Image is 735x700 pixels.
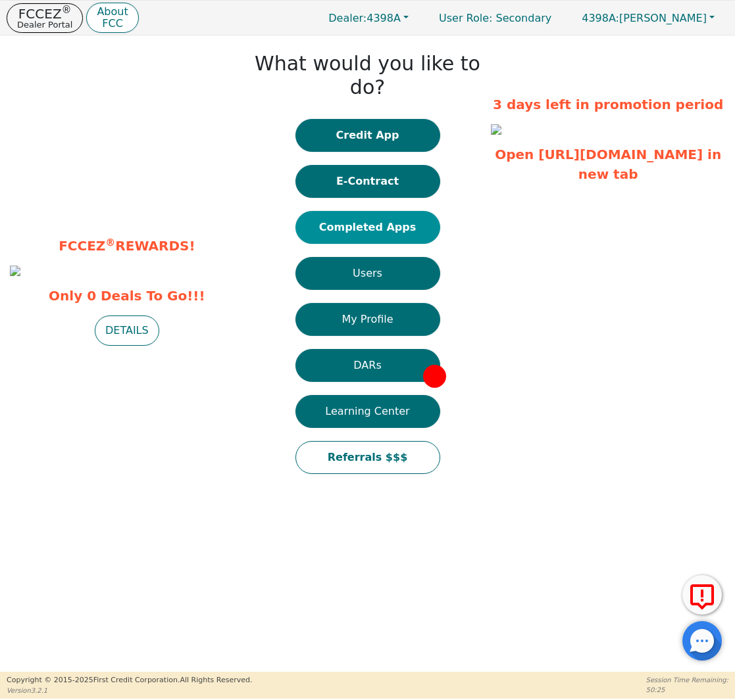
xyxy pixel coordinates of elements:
[295,211,440,244] button: Completed Apps
[491,124,501,135] img: 116fbe7a-b157-4739-86c0-ad4fccd079e1
[295,349,440,382] button: DARs
[97,7,128,17] p: About
[97,18,128,29] p: FCC
[10,236,244,256] p: FCCEZ REWARDS!
[682,575,722,615] button: Report Error to FCC
[568,8,728,28] button: 4398A:[PERSON_NAME]
[251,52,485,99] h1: What would you like to do?
[495,147,721,182] a: Open [URL][DOMAIN_NAME] in new tab
[491,95,725,114] p: 3 days left in promotion period
[328,12,367,24] span: Dealer:
[295,441,440,474] button: Referrals $$$
[95,315,159,346] button: DETAILS
[105,237,115,248] sup: ®
[180,676,252,684] span: All Rights Reserved.
[582,12,619,24] span: 4398A:
[582,12,707,24] span: [PERSON_NAME]
[426,5,565,31] a: User Role: Secondary
[7,3,83,33] button: FCCEZ®Dealer Portal
[295,303,440,336] button: My Profile
[295,119,440,152] button: Credit App
[295,257,440,290] button: Users
[10,286,244,306] span: Only 0 Deals To Go!!!
[328,12,401,24] span: 4398A
[10,266,20,276] img: 833ebf44-b193-41a5-8aca-226f061d4a05
[17,7,72,20] p: FCCEZ
[439,12,492,24] span: User Role :
[295,395,440,428] button: Learning Center
[646,685,728,695] p: 50:25
[17,20,72,29] p: Dealer Portal
[295,165,440,198] button: E-Contract
[646,675,728,685] p: Session Time Remaining:
[7,675,252,686] p: Copyright © 2015- 2025 First Credit Corporation.
[62,4,72,16] sup: ®
[7,686,252,695] p: Version 3.2.1
[315,8,422,28] button: Dealer:4398A
[86,3,138,34] button: AboutFCC
[426,5,565,31] p: Secondary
